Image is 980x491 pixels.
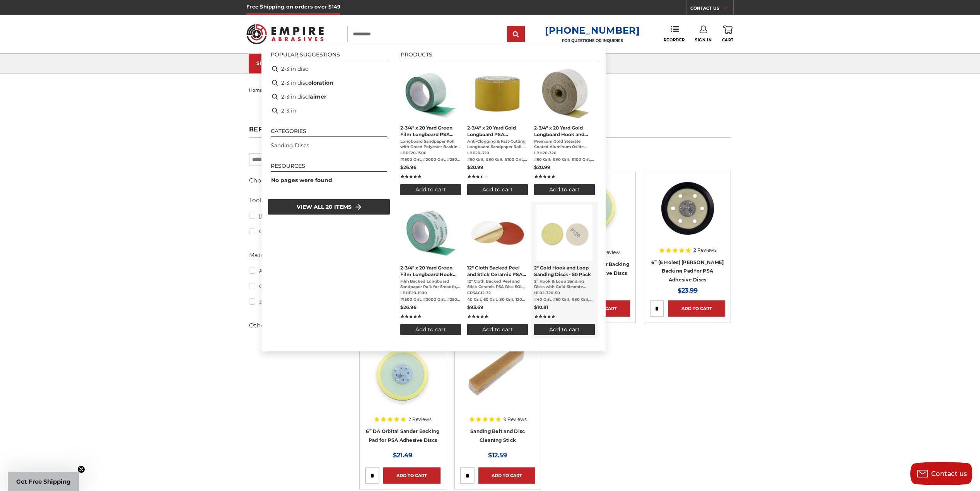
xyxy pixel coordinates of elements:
[467,205,528,335] a: 12" Cloth Backed Peel and Stick Ceramic PSA Disc - 10 Pack
[249,225,339,238] a: Orbital Sander / DA
[271,163,387,172] li: Resources
[383,467,440,484] a: Add to Cart
[268,199,390,215] li: View all 20 items
[504,417,527,422] span: 9 Reviews
[400,324,461,335] button: Add to cart
[467,279,528,290] span: 12" Cloth Backed Peel and Stick Ceramic PSA Disc SOLD IN PACKS OF 10 12” Cloth Backed Ceramic PSA...
[400,65,461,195] a: 2-3/4" x 20 Yard Green Film Longboard PSA Continuous Sandpaper Roll
[249,321,339,330] h5: Other
[400,139,461,150] span: Longboard Sandpaper Roll with Green Polyester Backing for Smooth Finishing, Low Dust, and Clog Re...
[365,344,440,419] a: 6” DA Orbital Sander Backing Pad for PSA Adhesive Discs
[16,478,71,485] span: Get Free Shipping
[534,164,550,170] span: $20.99
[268,104,390,118] li: 2-3 in
[249,87,263,93] a: home
[534,65,595,195] a: 2-3/4" x 20 Yard Gold Longboard Hook and Loop Continuous Sandpaper Roll
[400,264,461,278] span: 2-3/4" x 20 Yard Green Film Longboard Hook and Loop Continuous Sandpaper Roll
[400,279,461,290] span: Film Backed Longboard Sandpaper Roll: for Smooth, Long-Lasting Finishes BHA’s 2-3/4" x 20 Yard Gr...
[534,124,595,138] span: 2-3/4" x 20 Yard Gold Longboard Hook and Loop Continuous Sandpaper Roll
[534,173,555,180] span: ★★★★★
[400,164,417,170] span: $26.96
[467,65,528,195] a: 2-3/4" x 20 Yard Gold Longboard PSA Continuous Sandpaper Roll
[467,304,483,310] span: $93.69
[470,428,525,443] a: Sanding Belt and Disc Cleaning Stick
[534,205,595,335] a: 2" Gold Hook and Loop Sanding Discs - 50 Pack
[400,304,417,310] span: $26.96
[678,287,698,294] span: $23.99
[534,324,595,335] button: Add to cart
[664,26,685,42] a: Reorder
[931,470,967,477] span: Contact us
[297,203,352,211] span: View all 20 items
[467,164,483,170] span: $20.99
[249,295,339,309] a: Zirconia
[400,205,461,335] a: 2-3/4" x 20 Yard Green Film Longboard Hook and Loop Continuous Sandpaper Roll
[534,157,595,162] span: #60 Grit, #80 Grit, #100 Grit, #120 Grit, #150 Grit, #180 Grit, #220 Grit, #320 Grit, #400 Grit, ...
[397,202,464,338] li: 2-3/4" x 20 Yard Green Film Longboard Hook and Loop Continuous Sandpaper Roll
[534,290,595,296] span: HL02-320-50
[397,62,464,198] li: 2-3/4" x 20 Yard Green Film Longboard PSA Continuous Sandpaper Roll
[268,138,390,152] li: Sanding Discs
[545,25,640,36] a: [PHONE_NUMBER]
[400,173,422,180] span: ★★★★★
[308,93,326,101] b: laimer
[657,177,719,239] img: 6” (6 Holes) DA Sander Backing Pad for PSA Adhesive Discs
[271,128,387,137] li: Categories
[478,467,535,484] a: Add to Cart
[261,44,606,351] div: Instant Search Results
[534,297,595,302] span: #40 Grit, #60 Grit, #80 Grit, #100 Grit, #120 Grit, #150 Grit, #180 Grit, #220 Grit, #320 Grit, #...
[534,313,555,320] span: ★★★★★
[401,52,599,60] li: Products
[664,38,685,43] span: Reorder
[400,157,461,162] span: #1500 Grit, #2000 Grit, #2500 Grit
[271,52,387,60] li: Popular suggestions
[271,142,309,150] a: Sanding Discs
[271,177,332,184] span: No pages were found
[400,290,461,296] span: LBHF20-1500
[249,176,339,185] h5: Choose Your Grit
[470,65,526,121] img: Black Hawk 400 Grit Gold PSA Sandpaper Roll, 2 3/4" wide, for final touches on surfaces.
[722,26,734,43] a: Cart
[467,139,528,150] span: Anti-Clogging & Fast-Cutting Longboard Sandpaper Roll of Adhesive Sandpaper for Automotive, Woodw...
[460,344,535,419] a: Sanding Belt and Disc Cleaning Stick
[393,452,412,459] span: $21.49
[467,297,528,302] span: 40 Grit, 60 Grit, 80 Grit, 120 Grit, 100 Grit, 150 Grit, 180 Grit, 220 Grit, 320 Grit
[77,465,85,473] button: Close teaser
[400,150,461,156] span: LBPF20-1500
[534,139,595,150] span: Premium Gold Stearate Coated Aluminum Oxide Sandpaper Roll for Wood, Metal, and More Achieve prec...
[403,205,459,261] img: Green Film Longboard Sandpaper Roll ideal for automotive sanding and bodywork preparation.
[531,202,598,338] li: 2" Gold Hook and Loop Sanding Discs - 50 Pack
[467,173,488,180] span: ★★★★★
[366,428,439,443] a: 6” DA Orbital Sander Backing Pad for PSA Adhesive Discs
[249,196,339,205] h5: Tool Used On
[536,205,592,261] img: 2 inch hook loop sanding discs gold
[467,313,488,320] span: ★★★★★
[534,279,595,290] span: 2” Hook & Loop Sanding Discs with Gold Stearate Coated Aluminum Oxide BHA’s 2” Hook & Loop Gold S...
[400,313,422,320] span: ★★★★★
[534,264,595,278] span: 2" Gold Hook and Loop Sanding Discs - 50 Pack
[600,250,620,255] span: 1 Review
[467,150,528,156] span: LBP20-320
[650,177,725,252] a: 6” (6 Holes) DA Sander Backing Pad for PSA Adhesive Discs
[403,65,459,121] img: Premium Green Film Sandpaper Roll with PSA for professional-grade sanding, 2 3/4" x 20 yards.
[268,62,390,76] li: 2-3 in disc
[467,264,528,278] span: 12" Cloth Backed Peel and Stick Ceramic PSA Disc - 10 Pack
[545,38,640,43] p: FOR QUESTIONS OR INQUIRIES
[470,205,526,261] img: 8 inch self adhesive sanding disc ceramic
[467,184,528,195] button: Add to cart
[249,251,339,260] h5: Material
[8,472,79,491] div: Get Free ShippingClose teaser
[249,264,339,278] a: Aluminum Oxide
[467,344,529,406] img: Sanding Belt and Disc Cleaning Stick
[308,79,333,87] b: oloration
[508,27,524,42] input: Submit
[467,290,528,296] span: CPSAC12-32
[246,19,324,49] img: Empire Abrasives
[249,280,339,293] a: Ceramic
[464,202,531,338] li: 12" Cloth Backed Peel and Stick Ceramic PSA Disc - 10 Pack
[910,462,972,485] button: Contact us
[467,124,528,138] span: 2-3/4" x 20 Yard Gold Longboard PSA Continuous Sandpaper Roll
[488,452,507,459] span: $12.59
[536,65,592,121] img: Empire Abrasives 80 grit coarse gold sandpaper roll, 2 3/4" by 20 yards, unrolled end for quick i...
